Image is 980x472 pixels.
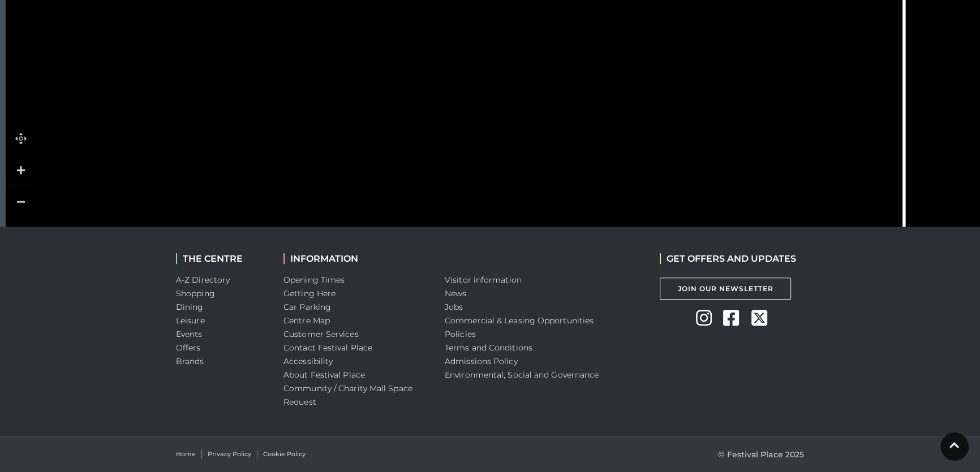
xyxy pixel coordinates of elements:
h2: INFORMATION [283,253,428,264]
p: © Festival Place 2025 [718,448,804,461]
a: Join Our Newsletter [660,278,791,300]
a: Centre Map [283,315,330,326]
a: Admissions Policy [445,356,518,366]
a: Privacy Policy [208,449,251,459]
a: Commercial & Leasing Opportunities [445,315,594,326]
a: About Festival Place [283,370,365,380]
a: Environmental, Social and Governance [445,370,599,380]
a: Cookie Policy [263,449,306,459]
a: Home [176,449,196,459]
a: Leisure [176,315,205,326]
a: News [445,288,466,298]
a: Jobs [445,302,463,312]
a: Policies [445,329,476,339]
a: Customer Services [283,329,359,339]
a: Terms and Conditions [445,343,532,353]
a: Events [176,329,203,339]
h2: THE CENTRE [176,253,267,264]
a: A-Z Directory [176,275,230,285]
a: Shopping [176,288,215,298]
a: Car Parking [283,302,331,312]
a: Offers [176,343,201,353]
a: Contact Festival Place [283,343,372,353]
a: Getting Here [283,288,336,298]
a: Community / Charity Mall Space Request [283,383,412,407]
a: Brands [176,356,204,366]
a: Visitor information [445,275,522,285]
a: Dining [176,302,204,312]
h2: GET OFFERS AND UPDATES [660,253,796,264]
a: Opening Times [283,275,345,285]
a: Accessibility [283,356,333,366]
